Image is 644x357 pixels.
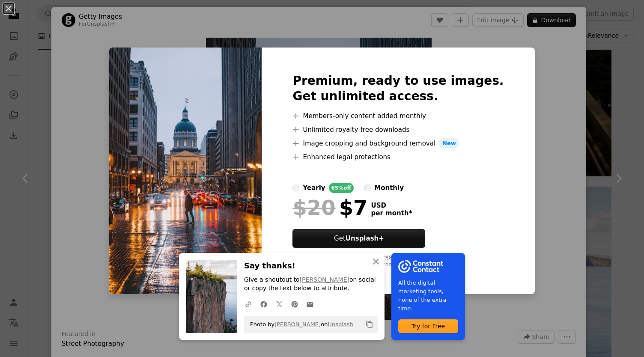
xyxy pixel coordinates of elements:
[398,260,443,273] img: file-1754318165549-24bf788d5b37
[391,253,465,340] a: All the digital marketing tools, none of the extra time.Try for Free
[109,48,262,294] img: premium_photo-1694475061874-c3ed70a61e33
[292,152,504,162] li: Enhanced legal protections
[244,260,378,272] h3: Say thanks!
[364,184,371,191] input: monthly
[292,229,425,248] button: GetUnsplash+
[256,295,271,312] a: Share on Facebook
[398,279,458,313] span: All the digital marketing tools, none of the extra time.
[329,183,354,193] div: 65% off
[439,138,459,149] span: New
[371,202,412,209] span: USD
[398,319,458,333] div: Try for Free
[292,73,504,104] h2: Premium, ready to use images. Get unlimited access.
[292,111,504,121] li: Members-only content added monthly
[292,138,504,149] li: Image cropping and background removal
[292,125,504,135] li: Unlimited royalty-free downloads
[371,209,412,217] span: per month *
[328,321,353,327] a: Unsplash
[302,295,318,312] a: Share over email
[292,196,335,219] span: $20
[303,183,325,193] div: yearly
[274,321,321,327] a: [PERSON_NAME]
[300,276,349,283] a: [PERSON_NAME]
[287,295,302,312] a: Share on Pinterest
[292,184,299,191] input: yearly65%off
[374,183,404,193] div: monthly
[362,317,377,332] button: Copy to clipboard
[292,196,367,219] div: $7
[346,235,384,242] strong: Unsplash+
[246,318,353,331] span: Photo by on
[271,295,287,312] a: Share on Twitter
[244,276,378,293] p: Give a shoutout to on social or copy the text below to attribute.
